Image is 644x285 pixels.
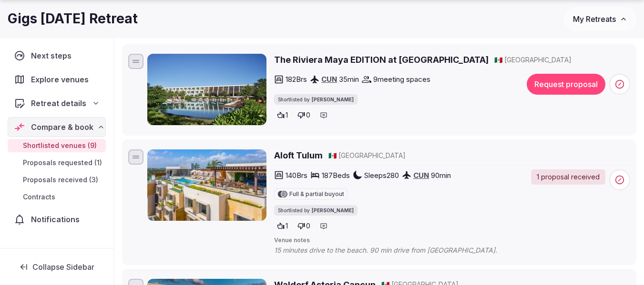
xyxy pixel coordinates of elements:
[312,96,354,103] span: [PERSON_NAME]
[274,236,630,245] span: Venue notes
[295,219,313,233] button: 0
[322,170,350,180] span: 187 Beds
[527,74,605,95] button: Request proposal
[23,192,55,202] span: Contracts
[32,262,94,272] span: Collapse Sidebar
[8,256,106,277] button: Collapse Sidebar
[364,170,399,180] span: Sleeps 280
[328,151,337,159] span: 🇲🇽
[8,173,106,187] a: Proposals received (3)
[504,55,572,65] span: [GEOGRAPHIC_DATA]
[373,74,430,84] span: 9 meeting spaces
[8,69,106,89] a: Explore venues
[321,75,337,84] a: CUN
[8,10,138,28] h1: Gigs [DATE] Retreat
[274,149,323,161] a: Aloft Tulum
[23,175,98,185] span: Proposals received (3)
[431,170,451,180] span: 90 min
[31,121,93,133] span: Compare & book
[286,110,288,120] span: 1
[328,151,337,160] button: 🇲🇽
[286,170,307,180] span: 140 Brs
[31,98,86,109] span: Retreat details
[23,158,102,167] span: Proposals requested (1)
[274,54,489,66] a: The Riviera Maya EDITION at [GEOGRAPHIC_DATA]
[338,151,406,160] span: [GEOGRAPHIC_DATA]
[147,149,266,221] img: Aloft Tulum
[312,207,354,214] span: [PERSON_NAME]
[31,50,75,61] span: Next steps
[289,191,344,197] span: Full & partial buyout
[274,246,516,255] span: 15 minutes drive to the beach. 90 min drive from [GEOGRAPHIC_DATA].
[147,54,266,125] img: The Riviera Maya EDITION at Kanai
[8,190,106,204] a: Contracts
[23,141,97,150] span: Shortlisted venues (9)
[8,139,106,152] a: Shortlisted venues (9)
[286,221,288,231] span: 1
[8,156,106,169] a: Proposals requested (1)
[286,74,307,84] span: 182 Brs
[295,108,313,122] button: 0
[494,55,502,65] button: 🇲🇽
[564,7,636,31] button: My Retreats
[306,110,310,120] span: 0
[494,56,502,64] span: 🇲🇽
[8,209,106,229] a: Notifications
[573,14,616,24] span: My Retreats
[531,169,605,185] a: 1 proposal received
[31,214,83,225] span: Notifications
[8,46,106,66] a: Next steps
[274,94,358,105] div: Shortlisted by
[306,221,310,231] span: 0
[274,219,291,233] button: 1
[339,74,359,84] span: 35 min
[413,171,429,180] a: CUN
[274,205,358,216] div: Shortlisted by
[274,108,291,122] button: 1
[31,74,92,85] span: Explore venues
